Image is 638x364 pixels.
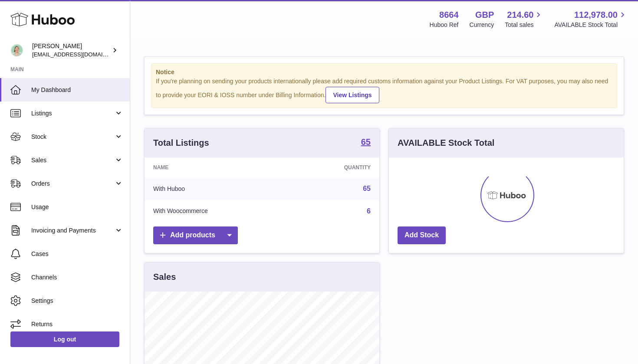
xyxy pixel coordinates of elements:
span: Sales [31,156,114,164]
img: hello@thefacialcuppingexpert.com [10,44,23,57]
a: 6 [367,207,371,215]
a: View Listings [326,87,379,103]
a: Add Stock [398,226,446,244]
h3: Total Listings [153,137,209,149]
span: 214.60 [507,9,533,21]
strong: 65 [361,138,371,146]
span: Stock [31,133,114,141]
span: Cases [31,250,123,258]
span: Usage [31,203,123,211]
div: Currency [470,21,494,29]
td: With Woocommerce [145,200,290,223]
span: Invoicing and Payments [31,226,114,235]
span: My Dashboard [31,86,123,94]
td: With Huboo [145,177,290,200]
span: Settings [31,297,123,305]
strong: 8664 [439,9,459,21]
a: 65 [363,185,371,192]
a: 214.60 Total sales [505,9,543,29]
div: Huboo Ref [430,21,459,29]
span: Returns [31,320,123,328]
span: Listings [31,109,114,118]
strong: Notice [156,68,612,76]
a: Log out [10,331,119,347]
span: [EMAIL_ADDRESS][DOMAIN_NAME] [32,51,128,58]
a: 65 [361,138,371,148]
span: Orders [31,180,114,188]
div: [PERSON_NAME] [32,42,110,59]
div: If you're planning on sending your products internationally please add required customs informati... [156,77,612,103]
span: 112,978.00 [574,9,618,21]
span: AVAILABLE Stock Total [554,21,628,29]
h3: AVAILABLE Stock Total [398,137,494,149]
strong: GBP [475,9,494,21]
th: Quantity [290,157,379,177]
span: Channels [31,273,123,282]
h3: Sales [153,271,176,283]
th: Name [145,157,290,177]
a: Add products [153,226,238,244]
a: 112,978.00 AVAILABLE Stock Total [554,9,628,29]
span: Total sales [505,21,543,29]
